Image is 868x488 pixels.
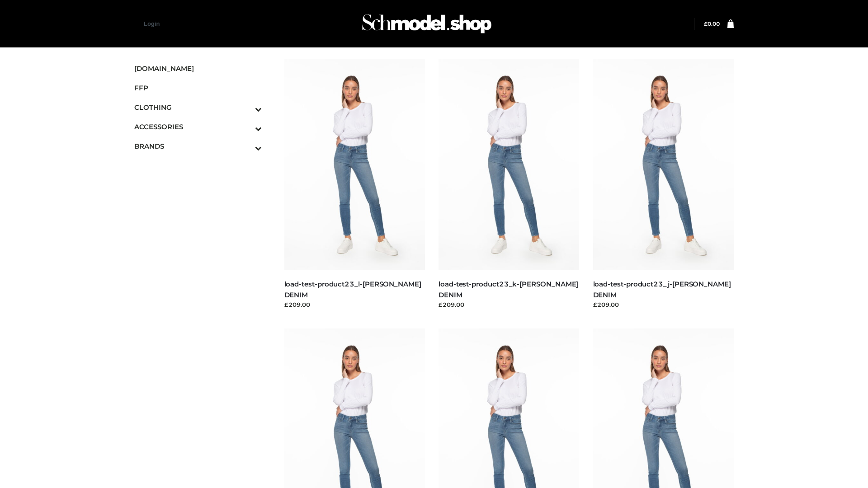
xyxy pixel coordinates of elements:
div: £209.00 [593,300,734,309]
span: ACCESSORIES [134,122,262,132]
img: Schmodel Admin 964 [359,6,495,42]
a: BRANDSToggle Submenu [134,136,262,156]
bdi: 0.00 [704,20,720,27]
span: CLOTHING [134,102,262,113]
a: ACCESSORIESToggle Submenu [134,117,262,136]
div: £209.00 [439,300,580,309]
a: FFP [134,78,262,98]
span: £ [704,20,708,27]
a: [DOMAIN_NAME] [134,59,262,78]
a: load-test-product23_l-[PERSON_NAME] DENIM [284,280,421,299]
span: FFP [134,83,262,93]
div: £209.00 [284,300,425,309]
button: Toggle Submenu [230,117,262,136]
a: load-test-product23_k-[PERSON_NAME] DENIM [439,280,578,299]
a: load-test-product23_j-[PERSON_NAME] DENIM [593,280,731,299]
a: Login [144,20,160,27]
button: Toggle Submenu [230,136,262,156]
button: Toggle Submenu [230,98,262,117]
a: CLOTHINGToggle Submenu [134,98,262,117]
span: BRANDS [134,141,262,151]
a: £0.00 [704,20,720,27]
span: [DOMAIN_NAME] [134,63,262,74]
